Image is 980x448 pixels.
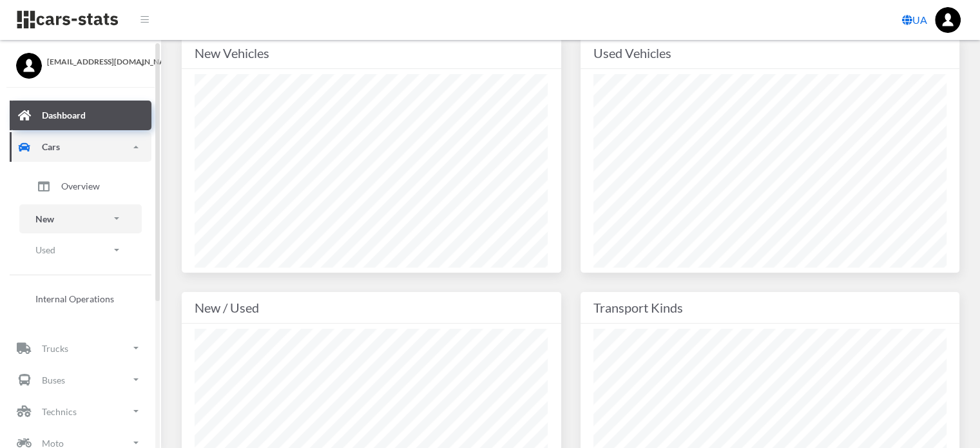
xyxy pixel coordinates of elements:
p: Used [35,242,55,258]
img: navbar brand [16,10,119,30]
a: Overview [19,170,142,202]
div: New Vehicles [195,43,548,63]
a: Technics [10,396,151,426]
img: ... [935,7,961,33]
span: Overview [61,179,100,193]
a: Used [19,235,142,264]
a: [EMAIL_ADDRESS][DOMAIN_NAME] [16,53,145,68]
span: Internal Operations [35,292,114,306]
p: Dashboard [42,107,86,123]
a: New [19,204,142,233]
a: Buses [10,365,151,394]
a: Cars [10,132,151,162]
div: Transport Kinds [593,297,947,318]
p: Trucks [42,340,68,356]
span: [EMAIL_ADDRESS][DOMAIN_NAME] [47,56,145,68]
a: Trucks [10,333,151,363]
a: Internal Operations [19,286,142,312]
p: Buses [42,372,65,388]
div: New / Used [195,297,548,318]
p: Technics [42,404,77,420]
div: Used Vehicles [593,43,947,63]
a: UA [897,7,932,33]
a: Dashboard [10,101,151,130]
p: New [35,211,54,227]
p: Cars [42,139,60,155]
